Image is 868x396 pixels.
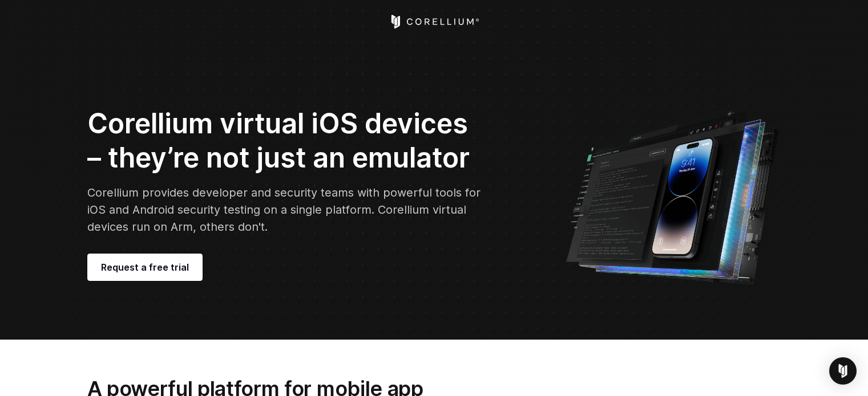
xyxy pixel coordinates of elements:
[101,260,189,274] span: Request a free trial
[87,107,486,175] h2: Corellium virtual iOS devices – they’re not just an emulator
[87,184,486,235] p: Corellium provides developer and security teams with powerful tools for iOS and Android security ...
[829,357,857,385] div: Open Intercom Messenger
[565,103,781,285] img: Corellium UI
[389,15,479,28] a: Corellium Home
[87,254,203,281] a: Request a free trial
